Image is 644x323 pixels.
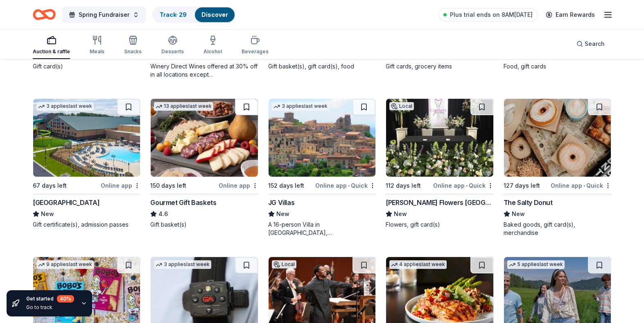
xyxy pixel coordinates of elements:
[268,221,376,237] div: A 16-person Villa in [GEOGRAPHIC_DATA], [GEOGRAPHIC_DATA], [GEOGRAPHIC_DATA] for 7days/6nights (R...
[150,181,186,191] div: 150 days left
[268,198,294,207] div: JG Villas
[161,48,184,55] div: Desserts
[62,7,146,23] button: Spring Fundraiser
[79,10,129,20] span: Spring Fundraiser
[315,180,376,191] div: Online app Quick
[272,260,296,268] div: Local
[33,32,70,59] button: Auction & raffle
[504,99,611,177] img: Image for The Salty Donut
[585,39,605,49] span: Search
[150,98,258,229] a: Image for Gourmet Gift Baskets13 applieslast week150 days leftOnline appGourmet Gift Baskets4.6Gi...
[541,7,600,22] a: Earn Rewards
[33,99,140,177] img: Image for Great Wolf Lodge
[438,8,538,21] a: Plus trial ends on 8AM[DATE]
[504,98,611,237] a: Image for The Salty Donut127 days leftOnline app•QuickThe Salty DonutNewBaked goods, gift card(s)...
[154,102,213,111] div: 13 applies last week
[433,180,494,191] div: Online app Quick
[33,48,70,55] div: Auction & raffle
[201,11,228,18] a: Discover
[583,182,585,189] span: •
[242,48,269,55] div: Beverages
[570,36,611,52] button: Search
[504,62,611,71] div: Food, gift cards
[36,102,94,111] div: 3 applies last week
[150,221,258,229] div: Gift basket(s)
[276,209,289,219] span: New
[386,198,493,207] div: [PERSON_NAME] Flowers [GEOGRAPHIC_DATA]
[151,99,258,177] img: Image for Gourmet Gift Baskets
[386,62,493,71] div: Gift cards, grocery items
[33,198,99,207] div: [GEOGRAPHIC_DATA]
[394,209,407,219] span: New
[268,62,376,71] div: Gift basket(s), gift card(s), food
[386,181,421,191] div: 112 days left
[33,221,140,229] div: Gift certificate(s), admission passes
[219,180,258,191] div: Online app
[90,48,104,55] div: Meals
[242,32,269,59] button: Beverages
[269,99,375,177] img: Image for JG Villas
[33,98,140,229] a: Image for Great Wolf Lodge3 applieslast week67 days leftOnline app[GEOGRAPHIC_DATA]NewGift certif...
[512,209,525,219] span: New
[268,98,376,237] a: Image for JG Villas3 applieslast week152 days leftOnline app•QuickJG VillasNewA 16-person Villa i...
[150,62,258,79] div: Winery Direct Wines offered at 30% off in all locations except [GEOGRAPHIC_DATA], [GEOGRAPHIC_DAT...
[450,10,533,20] span: Plus trial ends on 8AM[DATE]
[101,180,140,191] div: Online app
[160,11,187,18] a: Track· 29
[33,181,67,191] div: 67 days left
[90,32,104,59] button: Meals
[26,304,74,311] div: Go to track
[36,260,94,269] div: 9 applies last week
[203,48,222,55] div: Alcohol
[57,295,74,303] div: 40 %
[33,62,140,71] div: Gift card(s)
[41,209,54,219] span: New
[389,260,447,269] div: 4 applies last week
[504,181,540,191] div: 127 days left
[504,221,611,237] div: Baked goods, gift card(s), merchandise
[154,260,211,269] div: 3 applies last week
[150,198,216,207] div: Gourmet Gift Baskets
[203,32,222,59] button: Alcohol
[466,182,468,189] span: •
[507,260,565,269] div: 5 applies last week
[124,32,142,59] button: Snacks
[33,5,56,24] a: Home
[26,295,74,303] div: Get started
[386,98,493,229] a: Image for Carithers Flowers AtlantaLocal112 days leftOnline app•Quick[PERSON_NAME] Flowers [GEOGR...
[348,182,350,189] span: •
[161,32,184,59] button: Desserts
[504,198,553,207] div: The Salty Donut
[124,48,142,55] div: Snacks
[272,102,329,111] div: 3 applies last week
[551,180,611,191] div: Online app Quick
[152,7,235,23] button: Track· 29Discover
[268,181,304,191] div: 152 days left
[386,99,493,177] img: Image for Carithers Flowers Atlanta
[158,209,168,219] span: 4.6
[389,102,414,110] div: Local
[386,221,493,229] div: Flowers, gift card(s)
